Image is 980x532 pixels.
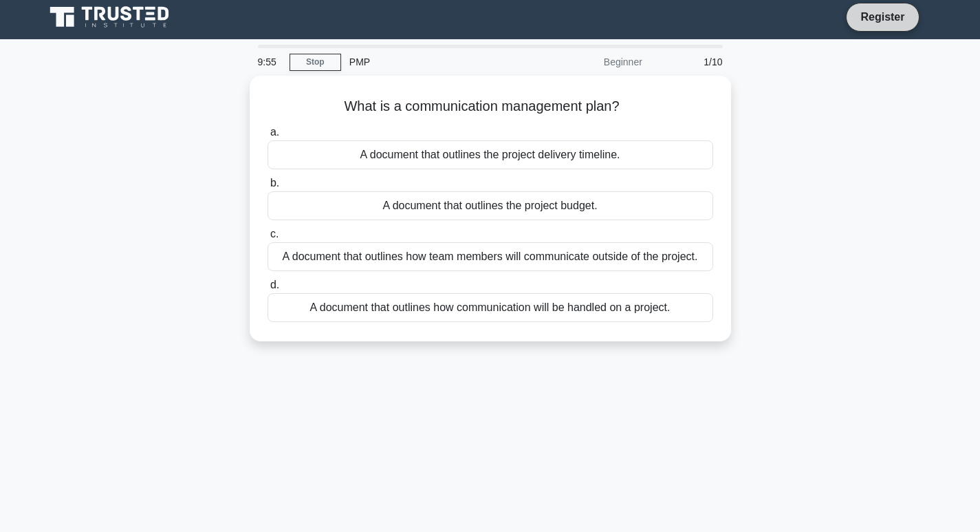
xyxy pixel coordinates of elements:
[270,228,279,240] span: c.
[250,48,290,76] div: 9:55
[266,98,715,116] h5: What is a communication management plan?
[341,48,530,76] div: PMP
[268,140,713,169] div: A document that outlines the project delivery timeline.
[268,293,713,322] div: A document that outlines how communication will be handled on a project.
[270,279,279,290] span: d.
[530,48,651,76] div: Beginner
[290,54,341,71] a: Stop
[270,177,279,189] span: b.
[651,48,731,76] div: 1/10
[852,8,913,25] a: Register
[270,126,279,138] span: a.
[268,242,713,271] div: A document that outlines how team members will communicate outside of the project.
[268,191,713,220] div: A document that outlines the project budget.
